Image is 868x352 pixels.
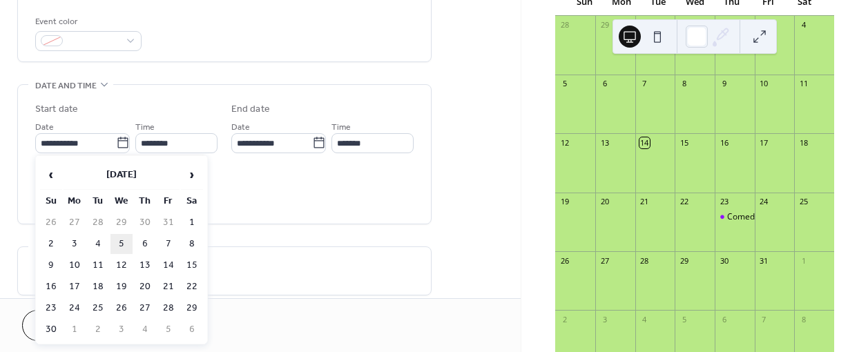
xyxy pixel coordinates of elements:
[599,197,610,207] div: 20
[181,277,203,297] td: 22
[64,234,86,254] td: 3
[559,255,570,266] div: 26
[110,234,133,254] td: 5
[64,277,86,297] td: 17
[798,20,809,30] div: 4
[40,255,62,275] td: 9
[110,191,133,211] th: We
[559,137,570,148] div: 12
[181,298,203,318] td: 29
[41,161,61,188] span: ‹
[639,197,650,207] div: 21
[110,320,133,340] td: 3
[719,79,729,89] div: 9
[181,213,203,233] td: 1
[87,320,109,340] td: 2
[35,102,78,117] div: Start date
[679,79,689,89] div: 8
[157,191,180,211] th: Fr
[40,298,62,318] td: 23
[64,298,86,318] td: 24
[134,191,156,211] th: Th
[798,197,809,207] div: 25
[110,255,133,275] td: 12
[719,197,729,207] div: 23
[181,191,203,211] th: Sa
[134,213,156,233] td: 30
[231,102,270,117] div: End date
[719,314,729,324] div: 6
[87,213,109,233] td: 28
[87,277,109,297] td: 18
[110,298,133,318] td: 26
[559,79,570,89] div: 5
[35,79,97,93] span: Date and time
[639,255,650,266] div: 28
[64,213,86,233] td: 27
[639,137,650,148] div: 14
[40,320,62,340] td: 30
[559,197,570,207] div: 19
[135,119,155,134] span: Time
[599,79,610,89] div: 6
[40,234,62,254] td: 2
[40,277,62,297] td: 16
[181,255,203,275] td: 15
[798,137,809,148] div: 18
[157,320,180,340] td: 5
[719,137,729,148] div: 16
[759,314,769,324] div: 7
[157,213,180,233] td: 31
[87,255,109,275] td: 11
[157,234,180,254] td: 7
[157,255,180,275] td: 14
[64,320,86,340] td: 1
[759,197,769,207] div: 24
[599,255,610,266] div: 27
[231,119,250,134] span: Date
[35,119,54,134] span: Date
[715,211,755,223] div: Comedy Night
[719,255,729,266] div: 30
[110,213,133,233] td: 29
[559,314,570,324] div: 2
[599,20,610,30] div: 29
[157,277,180,297] td: 21
[181,234,203,254] td: 8
[64,160,180,190] th: [DATE]
[134,277,156,297] td: 20
[759,137,769,148] div: 17
[22,310,107,341] button: Cancel
[798,255,809,266] div: 1
[134,320,156,340] td: 4
[110,277,133,297] td: 19
[679,197,689,207] div: 22
[64,255,86,275] td: 10
[182,161,202,188] span: ›
[134,298,156,318] td: 27
[759,79,769,89] div: 10
[40,213,62,233] td: 26
[64,191,86,211] th: Mo
[87,298,109,318] td: 25
[599,137,610,148] div: 13
[157,298,180,318] td: 28
[639,79,650,89] div: 7
[599,314,610,324] div: 3
[798,79,809,89] div: 11
[639,314,650,324] div: 4
[134,234,156,254] td: 6
[798,314,809,324] div: 8
[87,234,109,254] td: 4
[679,314,689,324] div: 5
[87,191,109,211] th: Tu
[181,320,203,340] td: 6
[759,255,769,266] div: 31
[559,20,570,30] div: 28
[679,137,689,148] div: 15
[727,211,782,223] div: Comedy Night
[679,255,689,266] div: 29
[40,191,62,211] th: Su
[35,14,139,29] div: Event color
